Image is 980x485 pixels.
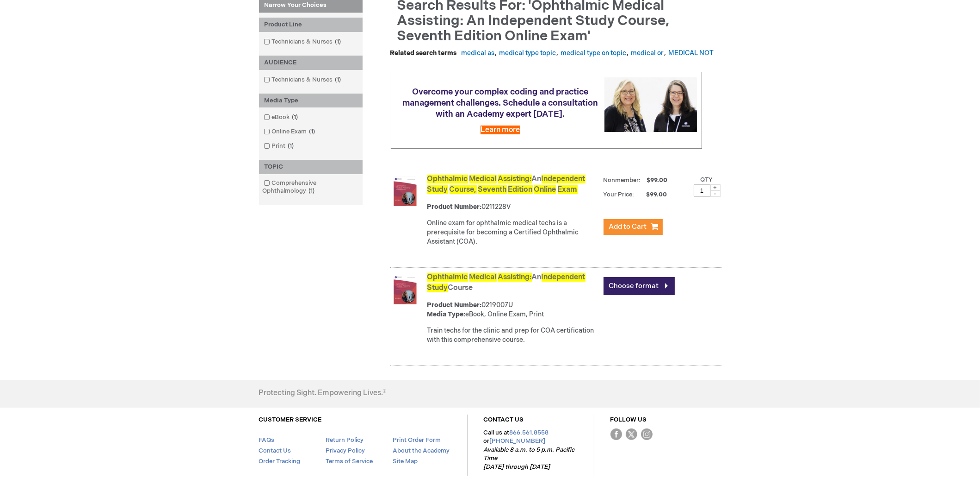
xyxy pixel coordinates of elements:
strong: Your Price: [604,191,635,198]
span: Ophthalmic [427,175,468,183]
div: 0211228V [427,202,599,212]
a: Privacy Policy [326,447,365,454]
span: Medical [469,273,497,282]
span: 1 [307,128,318,135]
a: Return Policy [326,436,364,444]
span: 1 [290,113,301,121]
a: FAQs [259,436,275,444]
img: Ophthalmic Medical Assisting: An Independent Study Course, Seventh Edition Online Exam [390,176,420,206]
input: Qty [694,184,710,197]
span: Assisting: [498,175,532,183]
span: $99.00 [636,191,669,198]
strong: Product Number: [427,203,482,211]
a: Print Order Form [393,436,441,444]
a: Terms of Service [326,458,373,465]
span: Study [427,185,448,194]
a: Comprehensive Ophthalmology1 [261,179,360,195]
a: medical type topic [499,49,556,57]
div: Media Type [259,94,363,108]
a: Site Map [393,458,418,465]
div: TOPIC [259,160,363,174]
div: AUDIENCE [259,56,363,70]
span: $99.00 [646,176,669,184]
span: 1 [333,38,344,45]
span: Course, [450,185,477,194]
a: Technicians & Nurses1 [261,38,345,46]
img: instagram [641,428,653,440]
span: Independent [542,175,586,183]
a: Online Exam1 [261,127,319,136]
span: 1 [307,187,317,195]
a: CUSTOMER SERVICE [259,416,322,423]
span: Independent [542,273,586,282]
a: Learn more [481,126,520,134]
span: Ophthalmic [427,273,468,282]
a: eBook1 [261,113,302,122]
img: Twitter [626,428,637,440]
a: Technicians & Nurses1 [261,76,345,84]
img: Ophthalmic Medical Assisting: An Independent Study Course [390,275,420,304]
span: Exam [558,185,578,194]
a: Contact Us [259,447,291,454]
a: Order Tracking [259,458,301,465]
span: 1 [333,76,344,83]
strong: Media Type: [427,310,466,318]
a: medical type on topic [561,49,627,57]
a: MEDICAL NOT [669,49,714,57]
label: Qty [701,176,713,183]
a: [PHONE_NUMBER] [490,437,546,445]
a: Choose format [604,277,675,295]
a: FOLLOW US [610,416,647,423]
strong: Nonmember: [604,175,641,186]
span: Assisting: [498,273,532,282]
span: Overcome your complex coding and practice management challenges. Schedule a consultation with an ... [402,87,598,119]
a: Ophthalmic Medical Assisting:AnIndependent StudyCourse [427,273,586,292]
a: Print1 [261,142,298,151]
a: 866.561.8558 [510,429,549,436]
img: Schedule a consultation with an Academy expert today [604,77,697,132]
span: 1 [286,142,296,150]
a: Ophthalmic Medical Assisting:AnIndependent Study Course, Seventh Edition Online Exam [427,175,586,194]
p: Call us at or [484,428,578,472]
em: Available 8 a.m. to 5 p.m. Pacific Time [DATE] through [DATE] [484,446,575,471]
div: Online exam for ophthalmic medical techs is a prerequisite for becoming a Certified Ophthalmic As... [427,219,599,246]
button: Add to Cart [604,219,663,235]
a: medical as [462,49,495,57]
span: Medical [469,175,497,183]
div: Product Line [259,18,363,32]
span: Edition [508,185,533,194]
span: Study [427,283,448,292]
a: medical or [631,49,664,57]
span: Seventh [478,185,507,194]
div: Train techs for the clinic and prep for COA certification with this comprehensive course. [427,326,599,345]
strong: Product Number: [427,301,482,309]
a: About the Academy [393,447,450,454]
img: Facebook [610,428,622,440]
dt: Related search terms [390,49,457,58]
a: CONTACT US [484,416,524,423]
h4: Protecting Sight. Empowering Lives.® [259,389,387,397]
div: 0219007U eBook, Online Exam, Print [427,301,599,319]
span: Online [534,185,556,194]
span: Add to Cart [609,222,647,231]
